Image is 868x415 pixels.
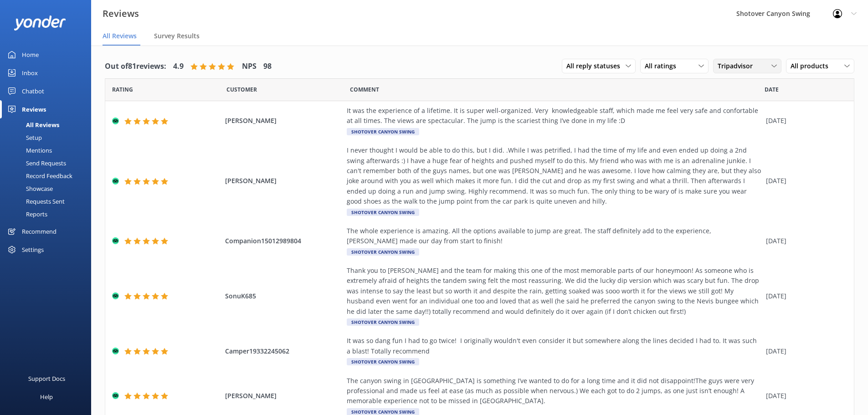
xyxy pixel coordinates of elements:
[225,291,343,301] span: SonuK685
[105,61,166,72] h4: Out of 81 reviews:
[22,222,56,241] div: Recommend
[5,208,91,220] a: Reports
[347,209,419,216] div: Shotover Canyon Swing
[766,176,842,186] div: [DATE]
[5,118,59,131] div: All Reviews
[5,144,52,157] div: Mentions
[5,169,91,182] a: Record Feedback
[766,346,842,356] div: [DATE]
[566,61,626,71] span: All reply statuses
[765,85,779,94] span: Date
[5,169,72,182] div: Record Feedback
[226,85,257,94] span: Date
[225,176,343,186] span: [PERSON_NAME]
[766,391,842,401] div: [DATE]
[791,61,834,71] span: All products
[22,100,46,118] div: Reviews
[225,116,343,126] span: [PERSON_NAME]
[5,157,91,169] a: Send Requests
[347,318,419,326] div: Shotover Canyon Swing
[154,31,200,41] span: Survey Results
[22,46,39,64] div: Home
[5,131,42,144] div: Setup
[350,85,379,94] span: Question
[5,118,91,131] a: All Reviews
[645,61,682,71] span: All ratings
[103,6,139,21] h3: Reviews
[5,208,47,220] div: Reports
[766,116,842,126] div: [DATE]
[347,128,419,135] div: Shotover Canyon Swing
[5,157,66,169] div: Send Requests
[766,236,842,246] div: [DATE]
[242,61,257,72] h4: NPS
[22,82,44,100] div: Chatbot
[28,369,65,388] div: Support Docs
[347,145,761,206] div: I never thought I would be able to do this, but I did. .While I was petrified, I had the time of ...
[5,144,91,157] a: Mentions
[225,236,343,246] span: Companion15012989804
[103,31,137,41] span: All Reviews
[347,266,761,317] div: Thank you to [PERSON_NAME] and the team for making this one of the most memorable parts of our ho...
[5,182,53,195] div: Showcase
[347,248,419,256] div: Shotover Canyon Swing
[173,61,184,72] h4: 4.9
[5,182,91,195] a: Showcase
[347,106,761,126] div: It was the experience of a lifetime. It is super well-organized. Very knowledgeable staff, which ...
[263,61,272,72] h4: 98
[14,15,66,31] img: yonder-white-logo.png
[347,376,761,406] div: The canyon swing in [GEOGRAPHIC_DATA] is something I’ve wanted to do for a long time and it did n...
[5,195,65,208] div: Requests Sent
[225,346,343,356] span: Camper19332245062
[22,241,44,259] div: Settings
[5,195,91,208] a: Requests Sent
[225,391,343,401] span: [PERSON_NAME]
[40,388,53,406] div: Help
[766,291,842,301] div: [DATE]
[112,85,133,94] span: Date
[347,358,419,365] div: Shotover Canyon Swing
[347,336,761,356] div: It was so dang fun I had to go twice! I originally wouldn't even consider it but somewhere along ...
[718,61,758,71] span: Tripadvisor
[5,131,91,144] a: Setup
[347,226,761,246] div: The whole experience is amazing. All the options available to jump are great. The staff definitel...
[22,64,38,82] div: Inbox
